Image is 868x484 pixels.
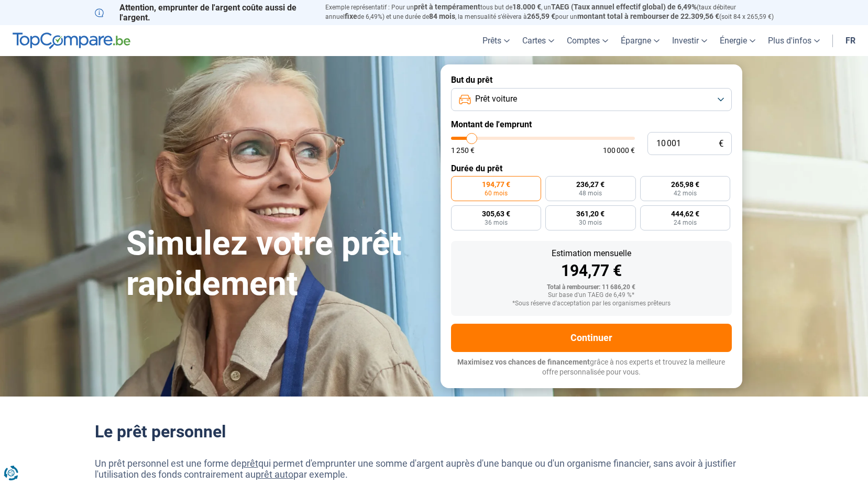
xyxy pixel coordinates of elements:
[459,249,723,258] div: Estimation mensuelle
[459,284,723,291] div: Total à rembourser: 11 686,20 €
[451,324,732,352] button: Continuer
[451,119,732,129] label: Montant de l'emprunt
[256,469,293,480] a: prêt auto
[551,3,697,11] span: TAEG (Taux annuel effectif global) de 6,49%
[577,12,719,20] span: montant total à rembourser de 22.309,56 €
[671,181,699,188] span: 265,98 €
[671,210,699,217] span: 444,62 €
[579,219,602,226] span: 30 mois
[241,458,258,469] a: prêt
[429,12,455,20] span: 84 mois
[476,25,516,56] a: Prêts
[451,147,475,154] span: 1 250 €
[325,3,774,21] p: Exemple représentatif : Pour un tous but de , un (taux débiteur annuel de 6,49%) et une durée de ...
[674,219,697,226] span: 24 mois
[126,224,428,304] h1: Simulez votre prêt rapidement
[576,181,605,188] span: 236,27 €
[839,25,862,56] a: fr
[482,181,510,188] span: 194,77 €
[576,210,605,217] span: 361,20 €
[485,190,508,196] span: 60 mois
[451,357,732,378] p: grâce à nos experts et trouvez la meilleure offre personnalisée pour vous.
[95,458,774,480] p: Un prêt personnel est une forme de qui permet d'emprunter une somme d'argent auprès d'une banque ...
[95,422,774,442] h2: Le prêt personnel
[475,93,517,105] span: Prêt voiture
[674,190,697,196] span: 42 mois
[485,219,508,226] span: 36 mois
[666,25,713,56] a: Investir
[579,190,602,196] span: 48 mois
[457,358,590,366] span: Maximisez vos chances de financement
[762,25,826,56] a: Plus d'infos
[459,300,723,307] div: *Sous réserve d'acceptation par les organismes prêteurs
[345,12,357,20] span: fixe
[451,75,732,85] label: But du prêt
[414,3,480,11] span: prêt à tempérament
[95,3,313,23] p: Attention, emprunter de l'argent coûte aussi de l'argent.
[13,32,130,49] img: TopCompare
[527,12,555,20] span: 265,59 €
[459,263,723,279] div: 194,77 €
[719,139,723,148] span: €
[512,3,541,11] span: 18.000 €
[482,210,510,217] span: 305,63 €
[713,25,762,56] a: Énergie
[451,163,732,173] label: Durée du prêt
[451,88,732,111] button: Prêt voiture
[516,25,561,56] a: Cartes
[561,25,614,56] a: Comptes
[603,147,635,154] span: 100 000 €
[459,292,723,299] div: Sur base d'un TAEG de 6,49 %*
[614,25,666,56] a: Épargne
